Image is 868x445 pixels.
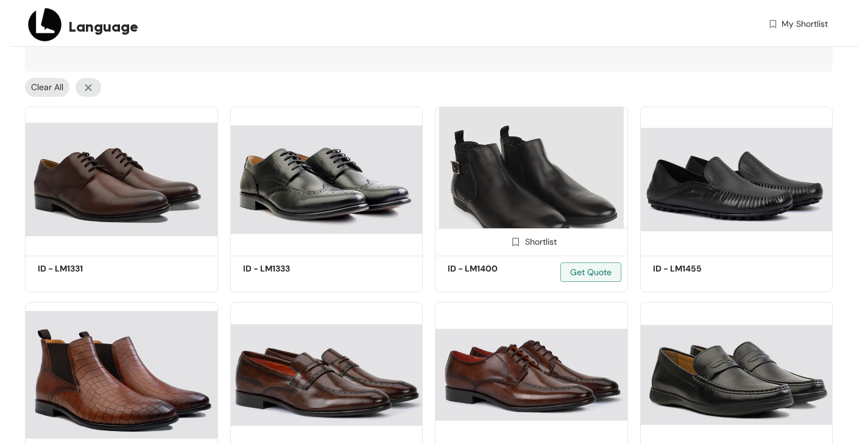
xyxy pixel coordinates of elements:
img: wishlist [767,18,778,30]
h5: ID - LM1455 [653,262,757,275]
h5: ID - LM1333 [243,262,347,275]
span: My Shortlist [782,18,828,30]
img: 09708725-278f-45f5-86b2-1929bbe12f43 [25,107,218,252]
img: 264846d7-e3fe-4017-9770-a5e25e0fa598 [435,107,628,252]
img: Shortlist [510,236,521,248]
span: Clear All [31,81,63,94]
span: Get Quote [570,265,612,279]
img: more-options [82,84,95,91]
div: Shortlist [506,235,557,247]
h5: ID - LM1400 [448,262,551,275]
img: Buyer Portal [25,5,65,44]
span: Language [69,16,138,38]
button: Get Quote [560,262,621,282]
img: 567b2850-db24-48fa-ba35-45bb02862228 [640,107,833,252]
h5: ID - LM1331 [38,262,141,275]
img: 012485bd-c58e-4336-859e-b7816d737e90 [230,107,423,252]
